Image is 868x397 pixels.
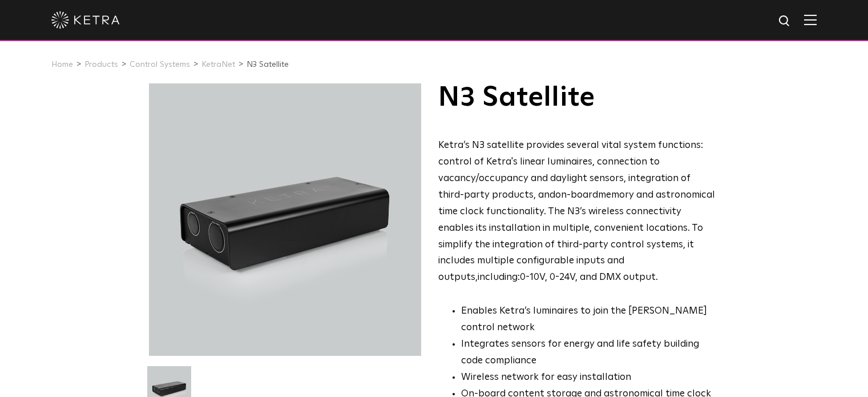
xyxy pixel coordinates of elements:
[201,61,235,69] a: KetraNet
[778,14,792,29] img: search icon
[461,303,716,336] li: Enables Ketra’s luminaires to join the [PERSON_NAME] control network
[438,138,716,286] p: Ketra’s N3 satellite provides several vital system functions: control of Ketra's linear luminaire...
[555,190,598,200] g: on-board
[478,272,520,282] g: including:
[84,61,118,69] a: Products
[130,61,190,69] a: Control Systems
[804,14,817,25] img: Hamburger%20Nav.svg
[51,61,73,69] a: Home
[438,83,716,112] h1: N3 Satellite
[51,11,120,29] img: ketra-logo-2019-white
[461,336,716,370] li: Integrates sensors for energy and life safety building code compliance
[247,61,289,69] a: N3 Satellite
[461,370,716,386] li: Wireless network for easy installation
